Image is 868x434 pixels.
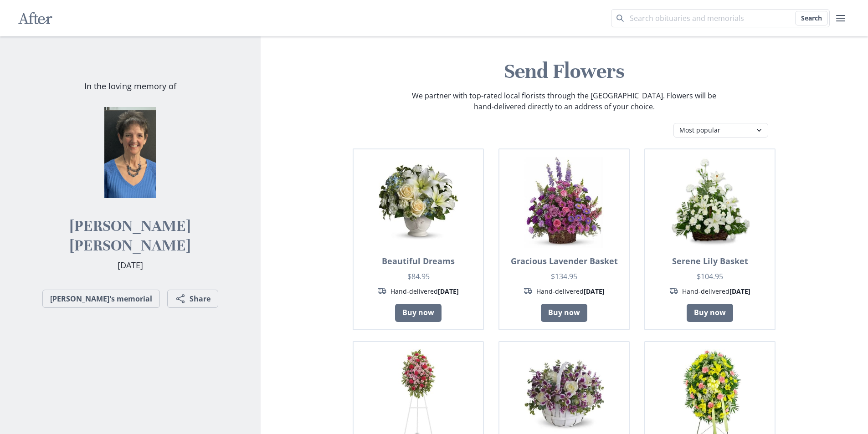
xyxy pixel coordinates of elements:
[268,58,861,85] h1: Send Flowers
[84,80,176,92] p: In the loving memory of
[85,107,176,198] img: Tammy
[42,290,160,308] a: [PERSON_NAME]'s memorial
[541,304,587,322] a: Buy now
[395,304,442,322] a: Buy now
[118,260,143,271] span: [DATE]
[673,123,768,138] select: Category filter
[832,9,850,27] button: user menu
[795,11,828,26] button: Search
[687,304,733,322] a: Buy now
[36,216,225,255] h2: [PERSON_NAME] [PERSON_NAME]
[611,9,830,27] input: Search term
[411,90,717,112] p: We partner with top-rated local florists through the [GEOGRAPHIC_DATA]. Flowers will be hand-deli...
[167,290,218,308] button: Share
